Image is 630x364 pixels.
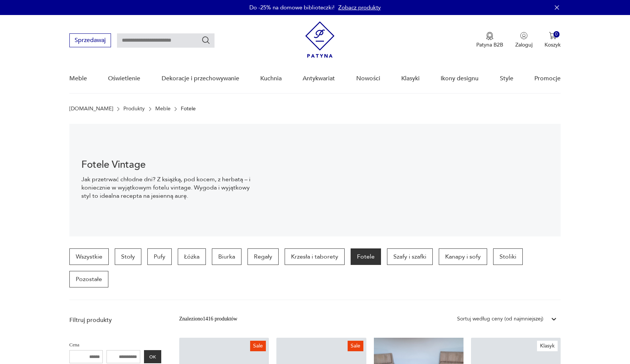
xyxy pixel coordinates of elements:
[69,341,161,349] p: Cena
[457,315,543,323] div: Sortuj według ceny (od najmniejszej)
[387,248,433,265] a: Szafy i szafki
[212,248,241,265] a: Biurka
[356,64,380,93] a: Nowości
[201,36,210,45] button: Szukaj
[69,248,109,265] a: Wszystkie
[441,64,478,93] a: Ikony designu
[515,32,532,48] button: Zaloguj
[544,41,561,48] p: Koszyk
[69,316,161,324] p: Filtruj produkty
[305,21,334,58] img: Patyna - sklep z meblami i dekoracjami vintage
[553,31,560,38] div: 0
[338,4,381,11] a: Zobacz produkty
[81,175,254,200] p: Jak przetrwać chłodne dni? Z książką, pod kocem, z herbatą – i koniecznie w wyjątkowym fotelu vin...
[144,350,161,363] button: OK
[493,248,523,265] a: Stoliki
[247,248,279,265] a: Regały
[285,248,345,265] a: Krzesła i taborety
[266,124,561,236] img: 9275102764de9360b0b1aa4293741aa9.jpg
[544,32,561,48] button: 0Koszyk
[260,64,282,93] a: Kuchnia
[401,64,420,93] a: Klasyki
[108,64,140,93] a: Oświetlenie
[476,32,503,48] button: Patyna B2B
[181,106,196,112] p: Fotele
[69,106,113,112] a: [DOMAIN_NAME]
[476,32,503,48] a: Ikona medaluPatyna B2B
[69,64,87,93] a: Meble
[123,106,145,112] a: Produkty
[439,248,487,265] a: Kanapy i sofy
[549,32,556,39] img: Ikona koszyka
[179,315,237,323] div: Znaleziono 1416 produktów
[500,64,513,93] a: Style
[81,160,254,169] h1: Fotele Vintage
[115,248,141,265] a: Stoły
[515,41,532,48] p: Zaloguj
[162,64,239,93] a: Dekoracje i przechowywanie
[520,32,528,39] img: Ikonka użytkownika
[249,4,334,11] p: Do -25% na domowe biblioteczki!
[476,41,503,48] p: Patyna B2B
[69,38,111,44] a: Sprzedawaj
[147,248,172,265] a: Pufy
[69,33,111,47] button: Sprzedawaj
[69,271,108,287] a: Pozostałe
[351,248,381,265] a: Fotele
[303,64,335,93] a: Antykwariat
[486,32,493,40] img: Ikona medalu
[534,64,561,93] a: Promocje
[155,106,171,112] a: Meble
[178,248,206,265] a: Łóżka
